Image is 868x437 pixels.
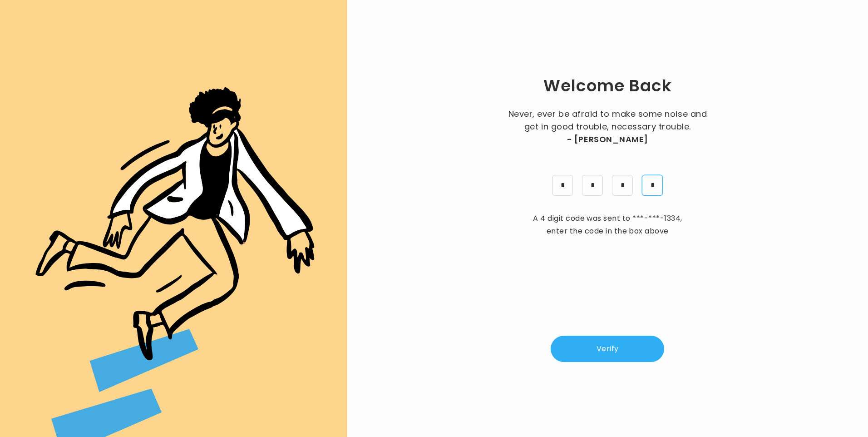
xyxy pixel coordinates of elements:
[612,175,633,196] input: pin
[528,212,687,238] p: A 4 digit code was sent to , enter the code in the box above
[551,336,664,362] button: Verify
[582,175,603,196] input: pin
[567,133,648,146] span: - [PERSON_NAME]
[505,108,710,146] p: Never, ever be afraid to make some noise and get in good trouble, necessary trouble.
[642,175,663,196] input: pin
[543,75,672,97] h1: Welcome Back
[552,175,573,196] input: pin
